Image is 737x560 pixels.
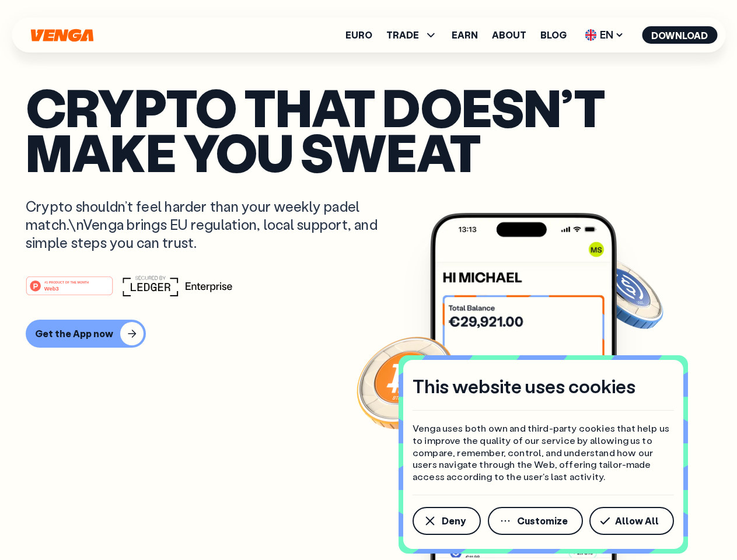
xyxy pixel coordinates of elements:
p: Crypto that doesn’t make you sweat [26,85,711,174]
a: About [492,30,526,40]
tspan: #1 PRODUCT OF THE MONTH [44,280,89,283]
span: Deny [442,516,466,526]
a: Get the App now [26,320,711,348]
span: TRADE [386,28,438,42]
a: #1 PRODUCT OF THE MONTHWeb3 [26,283,113,298]
span: TRADE [386,30,419,40]
p: Crypto shouldn’t feel harder than your weekly padel match.\nVenga brings EU regulation, local sup... [26,197,394,252]
span: Allow All [615,516,659,526]
img: Bitcoin [354,330,459,435]
h4: This website uses cookies [413,374,635,398]
span: EN [581,26,628,44]
tspan: Web3 [44,285,59,291]
button: Customize [488,507,583,535]
a: Earn [452,30,478,40]
a: Euro [345,30,372,40]
a: Blog [540,30,567,40]
button: Deny [413,507,481,535]
img: flag-uk [585,29,596,41]
svg: Home [29,29,95,42]
button: Download [642,26,717,44]
img: USDC coin [582,251,666,335]
div: Get the App now [35,328,113,339]
p: Venga uses both own and third-party cookies that help us to improve the quality of our service by... [413,422,674,483]
button: Allow All [589,507,674,535]
span: Customize [517,516,568,526]
button: Get the App now [26,320,146,348]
